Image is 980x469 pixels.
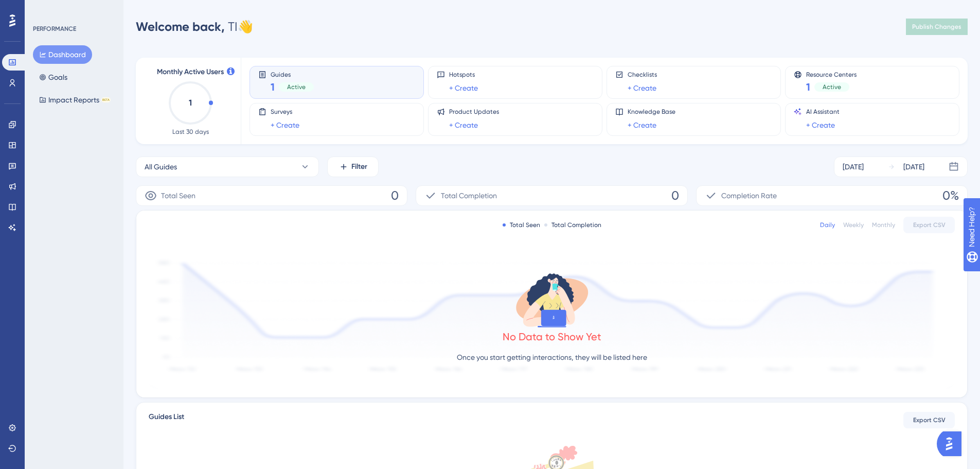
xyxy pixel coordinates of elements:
[823,83,841,91] span: Active
[33,45,92,64] button: Dashboard
[149,411,184,429] span: Guides List
[136,19,225,34] span: Welcome back,
[101,97,111,102] div: BETA
[189,98,192,108] text: 1
[503,329,601,344] div: No Data to Show Yet
[937,428,968,459] iframe: UserGuiding AI Assistant Launcher
[942,187,959,204] span: 0%
[628,71,657,79] span: Checklists
[157,66,224,78] span: Monthly Active Users
[806,71,857,78] span: Resource Centers
[903,161,924,173] div: [DATE]
[906,19,968,35] button: Publish Changes
[351,161,367,173] span: Filter
[628,108,675,116] span: Knowledge Base
[271,108,299,116] span: Surveys
[903,412,955,428] button: Export CSV
[872,221,895,229] div: Monthly
[271,71,314,78] span: Guides
[843,221,864,229] div: Weekly
[172,128,209,136] span: Last 30 days
[271,80,275,94] span: 1
[843,161,864,173] div: [DATE]
[628,82,656,94] a: + Create
[903,217,955,233] button: Export CSV
[136,19,253,35] div: TI 👋
[327,157,379,177] button: Filter
[721,189,777,202] span: Completion Rate
[544,221,601,229] div: Total Completion
[449,71,478,79] span: Hotspots
[391,187,399,204] span: 0
[671,187,679,204] span: 0
[806,80,810,94] span: 1
[33,91,117,109] button: Impact ReportsBETA
[271,119,299,131] a: + Create
[449,119,478,131] a: + Create
[912,23,961,31] span: Publish Changes
[287,83,306,91] span: Active
[449,108,499,116] span: Product Updates
[806,119,835,131] a: + Create
[441,189,497,202] span: Total Completion
[806,108,840,116] span: AI Assistant
[33,68,74,86] button: Goals
[449,82,478,94] a: + Create
[503,221,540,229] div: Total Seen
[628,119,656,131] a: + Create
[136,157,319,177] button: All Guides
[820,221,835,229] div: Daily
[24,3,64,15] span: Need Help?
[161,189,195,202] span: Total Seen
[33,25,76,33] div: PERFORMANCE
[913,416,946,424] span: Export CSV
[913,221,946,229] span: Export CSV
[457,351,647,363] p: Once you start getting interactions, they will be listed here
[145,161,177,173] span: All Guides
